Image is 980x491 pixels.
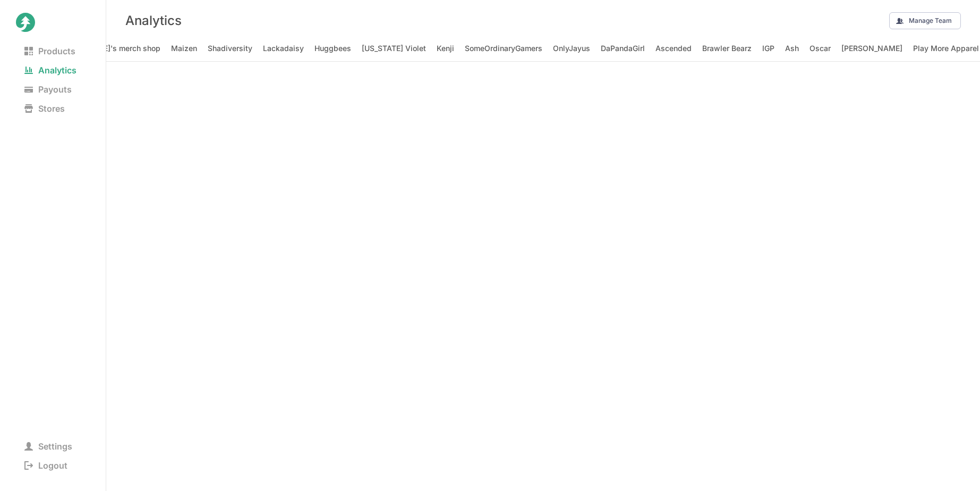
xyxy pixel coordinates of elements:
[16,439,81,454] span: Settings
[16,458,76,473] span: Logout
[125,13,182,28] h3: Analytics
[437,41,454,56] span: Kenji
[841,41,902,56] span: [PERSON_NAME]
[553,41,590,56] span: OnlyJayus
[762,41,774,56] span: IGP
[601,41,645,56] span: DaPandaGirl
[314,41,351,56] span: Huggbees
[16,63,85,78] span: Analytics
[913,41,979,56] span: Play More Apparel
[16,44,84,59] span: Products
[809,41,831,56] span: Oscar
[16,101,73,116] span: Stores
[362,41,426,56] span: [US_STATE] Violet
[208,41,252,56] span: Shadiversity
[655,41,692,56] span: Ascended
[16,82,80,97] span: Payouts
[263,41,304,56] span: Lackadaisy
[785,41,799,56] span: Ash
[171,41,197,56] span: Maizen
[465,41,542,56] span: SomeOrdinaryGamers
[702,41,752,56] span: Brawler Bearz
[889,12,961,29] button: Manage Team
